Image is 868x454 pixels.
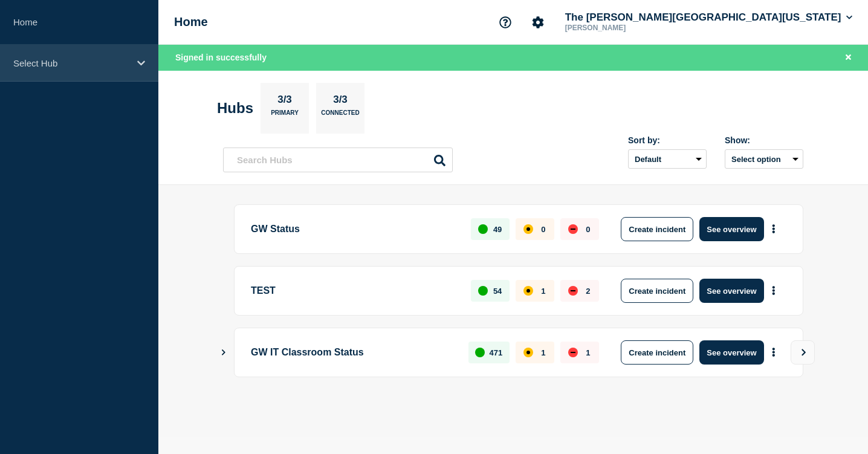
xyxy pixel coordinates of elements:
[523,224,533,234] div: affected
[490,348,503,357] p: 471
[525,10,551,35] button: Account settings
[523,286,533,296] div: affected
[541,287,545,296] p: 1
[175,53,267,62] span: Signed in successfully
[568,348,578,357] div: down
[699,340,763,365] button: See overview
[493,10,518,35] button: Support
[568,286,578,296] div: down
[621,279,693,303] button: Create incident
[321,109,359,122] p: Connected
[273,94,297,109] p: 3/3
[271,109,299,122] p: Primary
[563,24,688,32] p: [PERSON_NAME]
[628,149,707,169] select: Sort by
[563,11,855,24] button: The [PERSON_NAME][GEOGRAPHIC_DATA][US_STATE]
[791,340,815,365] button: View
[725,135,803,145] div: Show:
[478,286,488,296] div: up
[541,348,545,357] p: 1
[174,15,208,29] h1: Home
[221,348,227,357] button: Show Connected Hubs
[628,135,707,145] div: Sort by:
[621,217,693,241] button: Create incident
[586,225,590,234] p: 0
[251,340,455,365] p: GW IT Classroom Status
[13,58,129,68] p: Select Hub
[475,348,485,357] div: up
[541,225,545,234] p: 0
[523,348,533,357] div: affected
[493,225,502,234] p: 49
[568,224,578,234] div: down
[699,279,763,303] button: See overview
[329,94,352,109] p: 3/3
[766,218,782,241] button: More actions
[699,217,763,241] button: See overview
[766,280,782,302] button: More actions
[841,51,856,65] button: Close banner
[766,342,782,364] button: More actions
[251,217,457,241] p: GW Status
[478,224,488,234] div: up
[725,149,803,169] button: Select option
[217,100,253,117] h2: Hubs
[493,287,502,296] p: 54
[621,340,693,365] button: Create incident
[586,348,590,357] p: 1
[223,148,453,172] input: Search Hubs
[586,287,590,296] p: 2
[251,279,457,303] p: TEST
